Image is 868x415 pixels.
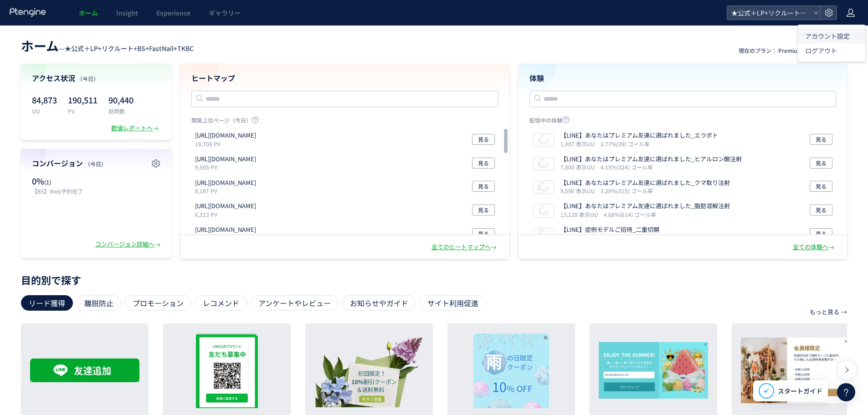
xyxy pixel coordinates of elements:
p: 8,187 PV [195,187,260,195]
button: 見る [472,134,495,145]
button: 見る [472,181,495,192]
p: 9,565 PV [195,163,260,171]
p: もっと見る [810,304,839,320]
p: PV [68,107,98,115]
span: ログアウト [805,46,837,55]
span: 見る [478,134,489,145]
span: 見る [478,205,489,215]
div: お知らせやガイド [342,295,416,311]
div: コンバージョン詳細へ [95,240,162,249]
p: 5,414 PV [195,234,260,242]
p: 【BS】Web予約完了 [32,187,92,195]
div: レコメンド [195,295,247,311]
p: 6,313 PV [195,210,260,218]
div: 全てのヒートマップへ [431,243,498,251]
p: 190,511 [68,92,98,107]
p: https://t-c-b-biyougeka.com [195,225,256,234]
div: 数値レポートへ [111,124,160,133]
span: ギャラリー [209,8,241,17]
span: 見る [478,181,489,192]
span: 見る [478,158,489,169]
div: プロモーション [125,295,191,311]
span: ★公式＋LP+リクルート+BS+FastNail+TKBC [65,44,194,53]
p: 目的別で探す [21,277,847,282]
h4: アクセス状況 [32,73,160,83]
span: Insight [116,8,138,17]
div: サイト利用促進 [420,295,486,311]
p: 0% [32,175,92,187]
p: UU [32,107,57,115]
span: ★公式＋LP+リクルート+BS+FastNail+TKBC [729,6,810,20]
span: （今日） [77,75,99,82]
span: Experience [156,8,190,17]
p: 現在のプラン： Premium [739,46,802,54]
button: 見る [472,158,495,169]
span: (1) [44,178,51,186]
span: スタートガイド [778,386,822,396]
h4: ヒートマップ [191,73,498,83]
div: アンケートやレビュー [251,295,339,311]
button: 見る [472,205,495,215]
span: （今日） [85,160,107,168]
p: https://fastnail.app [195,131,256,140]
span: 見る [478,228,489,239]
p: 19,708 PV [195,140,260,148]
div: — [21,36,194,55]
button: 見る [472,228,495,239]
p: 84,873 [32,92,57,107]
div: リード獲得 [21,295,73,311]
p: https://fastnail.app/search/result [195,155,256,164]
h4: コンバージョン [32,158,160,169]
span: ホーム [79,8,98,17]
div: 離脱防止 [77,295,121,311]
p: https://tcb-beauty.net/menu/coupon_zero_002 [195,202,256,210]
p: 90,440 [108,92,134,107]
span: ホーム [21,36,59,55]
p: 閲覧上位ページ（今日） [191,116,498,128]
p: → [841,304,847,320]
p: https://tcb-beauty.net/menu/bnls-diet [195,179,256,187]
span: アカウント設定 [805,31,850,41]
p: 訪問数 [108,107,134,115]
